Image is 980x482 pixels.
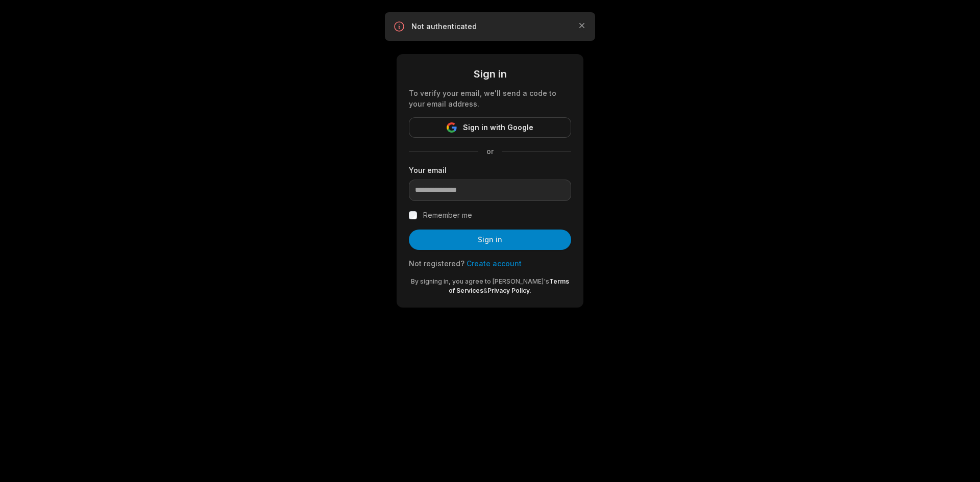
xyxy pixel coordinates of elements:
[409,88,571,109] div: To verify your email, we'll send a code to your email address.
[411,277,549,285] span: By signing in, you agree to [PERSON_NAME]'s
[409,230,571,250] button: Sign in
[530,287,531,294] span: .
[463,121,533,134] span: Sign in with Google
[478,146,502,157] span: or
[409,165,571,175] label: Your email
[409,259,464,268] span: Not registered?
[409,66,571,82] div: Sign in
[409,117,571,138] button: Sign in with Google
[483,287,487,294] span: &
[487,287,530,294] a: Privacy Policy
[423,209,472,221] label: Remember me
[449,277,569,294] a: Terms of Services
[467,259,522,268] a: Create account
[411,21,569,32] p: Not authenticated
